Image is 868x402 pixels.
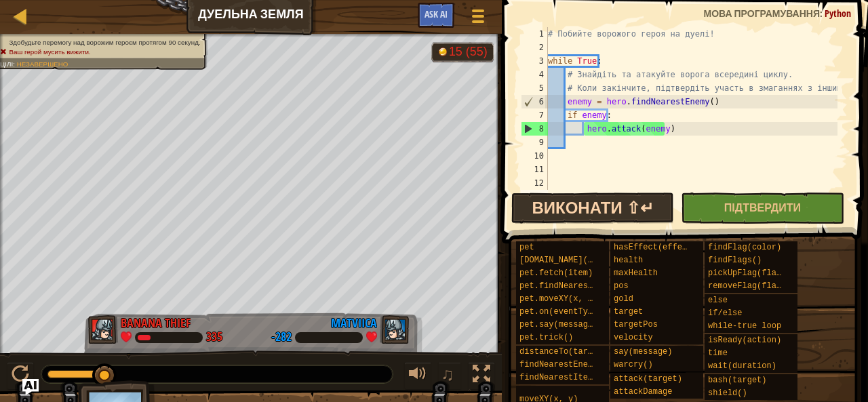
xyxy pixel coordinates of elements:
[521,136,548,149] div: 9
[519,360,608,369] span: findNearestEnemy()
[614,307,643,317] span: target
[521,108,548,122] div: 7
[614,333,653,342] span: velocity
[9,48,90,56] span: Ваш герой мусить вижити.
[519,333,573,342] span: pet.trick()
[521,149,548,163] div: 10
[9,39,200,46] span: Здобудьте перемогу над ворожим героєм протягом 90 секунд.
[708,308,742,318] span: if/else
[708,268,786,278] span: pickUpFlag(flag)
[614,256,643,265] span: health
[708,376,766,385] span: bash(target)
[614,374,682,384] span: attack(target)
[521,176,548,190] div: 12
[519,256,617,265] span: [DOMAIN_NAME](enemy)
[441,364,454,384] span: ♫
[13,60,16,68] span: :
[17,60,68,68] span: Незавершено
[519,320,597,329] span: pet.say(message)
[438,362,461,390] button: ♫
[380,315,410,344] img: thang_avatar_frame.png
[519,307,646,317] span: pet.on(eventType, handler)
[521,122,548,136] div: 8
[825,7,851,20] span: Python
[511,193,674,224] button: Виконати ⇧↵
[418,3,454,28] button: Ask AI
[519,243,534,252] span: pet
[461,3,495,35] button: Показати меню гри
[708,296,728,305] span: else
[7,362,34,390] button: Ctrl + P: Play
[519,281,651,291] span: pet.findNearestByType(type)
[521,27,548,41] div: 1
[820,7,825,20] span: :
[708,388,747,398] span: shield()
[703,7,820,20] span: Мова програмування
[614,320,658,329] span: targetPos
[614,268,658,278] span: maxHealth
[708,281,786,291] span: removeFlag(flag)
[404,362,431,390] button: Налаштувати гучність
[521,81,548,95] div: 5
[449,46,488,58] div: 15 (55)
[521,41,548,54] div: 2
[468,362,495,390] button: Повноекранний режим
[521,190,548,203] div: 13
[519,347,608,357] span: distanceTo(target)
[614,360,653,369] span: warcry()
[271,331,292,344] div: -282
[431,42,494,62] div: Team 'humans' has 15 now of 55 gold earned.
[206,331,222,344] div: 335
[88,315,118,344] img: thang_avatar_frame.png
[681,193,844,224] button: Підтвердити
[519,373,602,382] span: findNearestItem()
[708,321,781,331] span: while-true loop
[614,347,672,357] span: say(message)
[614,281,629,291] span: pos
[708,361,776,371] span: wait(duration)
[521,54,548,68] div: 3
[121,315,191,332] div: banana thief
[614,294,633,304] span: gold
[708,348,728,358] span: time
[521,95,548,108] div: 6
[519,294,597,304] span: pet.moveXY(x, y)
[614,387,672,397] span: attackDamage
[521,68,548,81] div: 4
[331,315,377,332] div: matviica
[708,336,781,345] span: isReady(action)
[708,243,781,252] span: findFlag(color)
[519,268,593,278] span: pet.fetch(item)
[708,256,762,265] span: findFlags()
[724,200,801,215] span: Підтвердити
[521,163,548,176] div: 11
[425,7,448,20] span: Ask AI
[614,243,696,252] span: hasEffect(effect)
[22,379,39,395] button: Ask AI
